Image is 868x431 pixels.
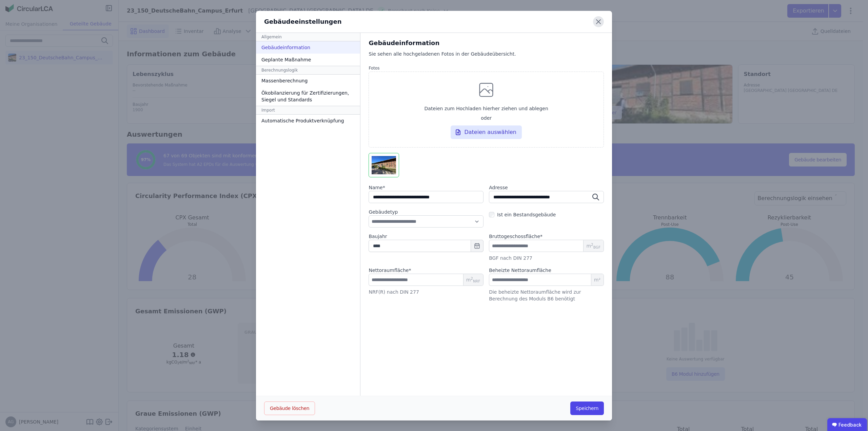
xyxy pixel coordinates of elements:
div: NRF(R) nach DIN 277 [369,289,484,295]
div: Allgemein [256,33,360,41]
div: Sie sehen alle hochgeladenen Fotos in der Gebäudeübersicht. [369,51,604,64]
label: Adresse [489,184,604,191]
div: Massenberechnung [256,75,360,87]
span: oder [481,115,492,121]
label: Ist ein Bestandsgebäude [494,211,556,218]
span: m² [591,274,604,286]
label: audits.requiredField [489,233,542,240]
button: Gebäude löschen [264,401,315,415]
sub: NRF [473,279,480,283]
sup: 2 [591,242,593,247]
div: Automatische Produktverknüpfung [256,115,360,127]
sub: BGF [593,245,600,249]
span: m [466,276,480,283]
div: Dateien auswählen [451,125,522,139]
div: Gebäudeeinstellungen [264,17,342,26]
label: Gebäudetyp [369,209,484,215]
div: Geplante Maßnahme [256,54,360,66]
div: Gebäudeinformation [369,38,604,48]
span: Dateien zum Hochladen hierher ziehen und ablegen [425,105,548,112]
div: Gebäudeinformation [256,41,360,54]
label: Fotos [369,65,604,71]
div: Ökobilanzierung für Zertifizierungen, Siegel und Standards [256,87,360,106]
sup: 2 [471,276,473,280]
label: audits.requiredField [369,184,484,191]
div: Die beheizte Nettoraumfläche wird zur Berechnung des Moduls B6 benötigt [489,289,604,302]
label: Baujahr [369,233,484,240]
label: Beheizte Nettoraumfläche [489,267,551,274]
div: Import [256,106,360,115]
div: Berechnungslogik [256,66,360,75]
button: Speichern [570,401,604,415]
div: BGF nach DIN 277 [489,255,604,261]
label: audits.requiredField [369,267,411,274]
span: m [586,242,600,249]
